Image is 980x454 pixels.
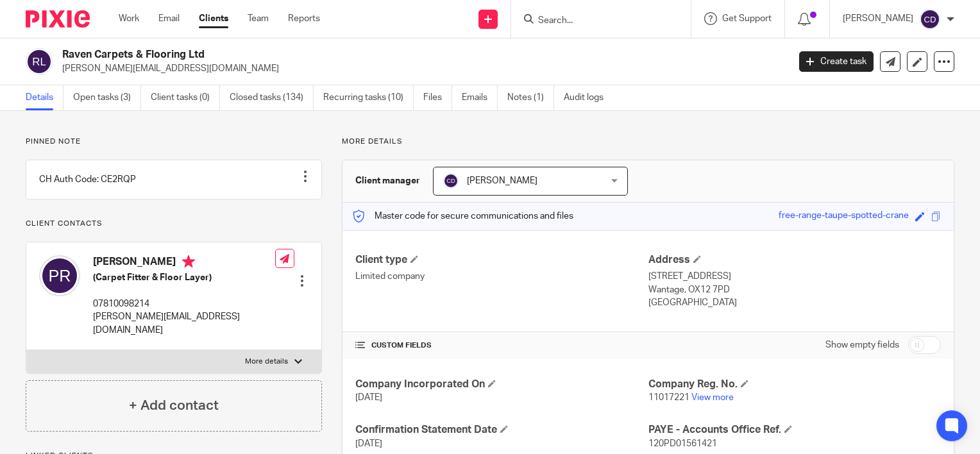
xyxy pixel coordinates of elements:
span: 120PD01561421 [648,439,717,448]
a: Client tasks (0) [151,85,220,110]
p: [PERSON_NAME][EMAIL_ADDRESS][DOMAIN_NAME] [62,62,780,75]
h4: Address [648,253,941,267]
p: More details [342,137,954,147]
a: Clients [199,12,228,25]
a: Work [119,12,139,25]
p: Wantage, OX12 7PD [648,283,941,296]
p: More details [245,357,288,367]
img: svg%3E [443,173,459,189]
a: Files [423,85,452,110]
i: Primary [182,255,195,268]
h4: CUSTOM FIELDS [355,340,648,351]
p: Limited company [355,270,648,283]
p: Pinned note [26,137,322,147]
label: Show empty fields [825,339,899,351]
a: Closed tasks (134) [230,85,314,110]
a: Reports [288,12,320,25]
h4: Client type [355,253,648,267]
p: Client contacts [26,219,322,229]
div: free-range-taupe-spotted-crane [779,209,909,224]
h5: (Carpet Fitter & Floor Layer) [93,271,275,284]
img: Pixie [26,10,90,28]
h4: Confirmation Statement Date [355,423,648,437]
a: Details [26,85,63,110]
p: [PERSON_NAME] [843,12,913,25]
a: Open tasks (3) [73,85,141,110]
h4: Company Reg. No. [648,378,941,391]
p: [STREET_ADDRESS] [648,270,941,283]
h4: Company Incorporated On [355,378,648,391]
a: Create task [799,51,874,72]
p: [PERSON_NAME][EMAIL_ADDRESS][DOMAIN_NAME] [93,310,275,337]
p: [GEOGRAPHIC_DATA] [648,296,941,309]
a: Email [158,12,180,25]
img: svg%3E [920,9,940,29]
h2: Raven Carpets & Flooring Ltd [62,48,636,62]
a: Emails [462,85,498,110]
span: [PERSON_NAME] [467,176,537,185]
a: View more [691,393,734,402]
a: Notes (1) [507,85,554,110]
p: Master code for secure communications and files [352,210,573,223]
span: [DATE] [355,393,382,402]
h3: Client manager [355,174,420,187]
a: Recurring tasks (10) [323,85,414,110]
img: svg%3E [39,255,80,296]
h4: + Add contact [129,396,219,416]
a: Team [248,12,269,25]
a: Audit logs [564,85,613,110]
span: [DATE] [355,439,382,448]
span: Get Support [722,14,772,23]
img: svg%3E [26,48,53,75]
h4: PAYE - Accounts Office Ref. [648,423,941,437]
p: 07810098214 [93,298,275,310]
input: Search [537,15,652,27]
span: 11017221 [648,393,689,402]
h4: [PERSON_NAME] [93,255,275,271]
